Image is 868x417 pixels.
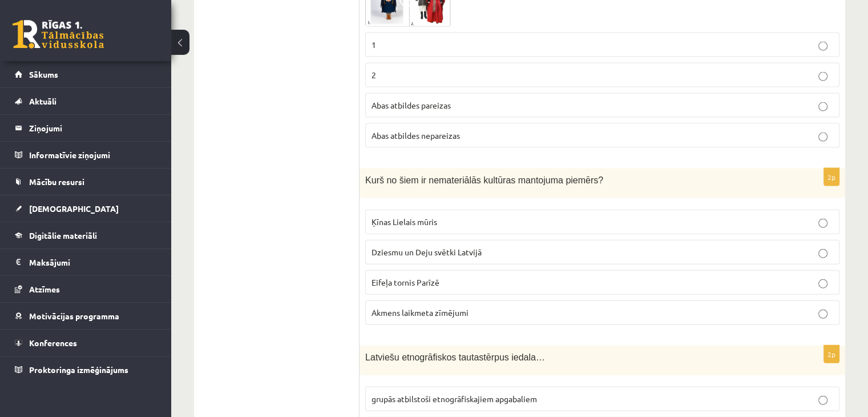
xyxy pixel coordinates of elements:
span: Digitālie materiāli [29,230,97,240]
span: Aktuāli [29,96,56,106]
input: Abas atbildes pareizas [818,102,827,111]
input: grupās atbilstoši etnogrāfiskajiem apgabaliem [818,396,827,405]
p: 2p [823,345,839,363]
span: Akmens laikmeta zīmējumi [372,307,469,318]
a: Aktuāli [15,88,157,114]
span: 2 [372,70,376,80]
a: Digitālie materiāli [15,222,157,248]
span: Ķīnas Lielais mūris [372,216,437,227]
legend: Ziņojumi [29,115,157,141]
input: Akmens laikmeta zīmējumi [818,310,827,319]
span: Proktoringa izmēģinājums [29,364,128,375]
a: Konferences [15,330,157,356]
a: Rīgas 1. Tālmācības vidusskola [13,20,104,49]
span: Motivācijas programma [29,311,119,321]
input: Abas atbildes nepareizas [818,133,827,142]
span: Sākums [29,69,58,79]
legend: Maksājumi [29,249,157,275]
a: Ziņojumi [15,115,157,141]
span: Latviešu etnogrāfiskos tautastērpus iedala… [365,352,545,362]
span: Mācību resursi [29,177,84,187]
input: 2 [818,72,827,81]
a: Informatīvie ziņojumi [15,142,157,168]
span: Abas atbildes nepareizas [372,130,460,141]
a: Mācību resursi [15,169,157,195]
a: Motivācijas programma [15,303,157,329]
input: Dziesmu un Deju svētki Latvijā [818,249,827,258]
a: [DEMOGRAPHIC_DATA] [15,195,157,222]
span: Konferences [29,338,77,348]
span: Dziesmu un Deju svētki Latvijā [372,247,482,257]
span: Eifeļa tornis Parīzē [372,277,439,287]
legend: Informatīvie ziņojumi [29,142,157,168]
span: Abas atbildes pareizas [372,100,451,110]
input: 1 [818,42,827,51]
a: Maksājumi [15,249,157,275]
span: Atzīmes [29,284,60,294]
a: Proktoringa izmēģinājums [15,356,157,383]
span: [DEMOGRAPHIC_DATA] [29,203,119,214]
a: Sākums [15,61,157,87]
a: Atzīmes [15,276,157,302]
p: 2p [823,168,839,186]
span: grupās atbilstoši etnogrāfiskajiem apgabaliem [372,394,537,404]
span: Kurš no šiem ir nemateriālās kultūras mantojuma piemērs? [365,175,603,185]
input: Ķīnas Lielais mūris [818,219,827,228]
span: 1 [372,39,376,50]
input: Eifeļa tornis Parīzē [818,279,827,288]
